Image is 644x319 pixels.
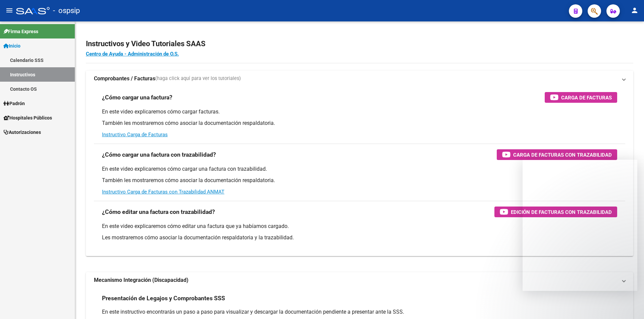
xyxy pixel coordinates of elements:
h3: ¿Cómo editar una factura con trazabilidad? [102,207,215,217]
iframe: Intercom live chat [621,296,637,312]
span: Inicio [3,42,20,50]
button: Carga de Facturas [545,92,617,103]
a: Instructivo Carga de Facturas [102,132,168,138]
mat-icon: menu [5,6,13,14]
span: Padrón [3,100,25,107]
a: Centro de Ayuda - Administración de O.S. [86,51,179,57]
strong: Mecanismo Integración (Discapacidad) [94,276,189,284]
a: Instructivo Carga de Facturas con Trazabilidad ANMAT [102,189,224,195]
mat-expansion-panel-header: Mecanismo Integración (Discapacidad) [86,272,633,288]
span: Edición de Facturas con Trazabilidad [511,208,612,216]
span: Carga de Facturas con Trazabilidad [513,151,612,159]
span: (haga click aquí para ver los tutoriales) [155,75,241,82]
span: Autorizaciones [3,129,41,136]
h3: ¿Cómo cargar una factura con trazabilidad? [102,150,216,159]
div: Comprobantes / Facturas(haga click aquí para ver los tutoriales) [86,87,633,256]
p: En este video explicaremos cómo cargar una factura con trazabilidad. [102,165,617,173]
span: Carga de Facturas [561,93,612,102]
h3: Presentación de Legajos y Comprobantes SSS [102,294,225,303]
h2: Instructivos y Video Tutoriales SAAS [86,37,633,50]
iframe: Intercom live chat mensaje [523,160,637,291]
span: - ospsip [53,3,80,18]
p: En este video explicaremos cómo editar una factura que ya habíamos cargado. [102,223,617,230]
mat-expansion-panel-header: Comprobantes / Facturas(haga click aquí para ver los tutoriales) [86,71,633,87]
p: Les mostraremos cómo asociar la documentación respaldatoria y la trazabilidad. [102,234,617,241]
mat-icon: person [631,6,639,14]
p: En este video explicaremos cómo cargar facturas. [102,108,617,115]
button: Carga de Facturas con Trazabilidad [497,149,617,160]
h3: ¿Cómo cargar una factura? [102,93,172,102]
strong: Comprobantes / Facturas [94,75,155,82]
p: También les mostraremos cómo asociar la documentación respaldatoria. [102,119,617,127]
span: Firma Express [3,28,38,35]
p: También les mostraremos cómo asociar la documentación respaldatoria. [102,177,617,184]
p: En este instructivo encontrarás un paso a paso para visualizar y descargar la documentación pendi... [102,308,617,316]
button: Edición de Facturas con Trazabilidad [494,207,617,217]
span: Hospitales Públicos [3,114,52,122]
